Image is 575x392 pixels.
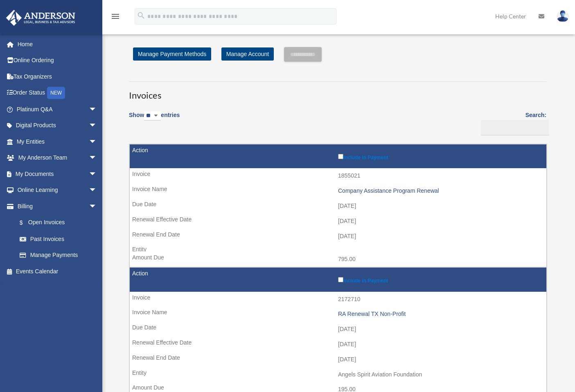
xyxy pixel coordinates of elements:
div: NEW [47,87,65,99]
span: arrow_drop_down [89,117,105,134]
a: Manage Account [221,47,274,61]
div: RA Renewal TX Non-Profit [338,311,542,318]
a: Online Learningarrow_drop_down [6,182,109,198]
i: menu [110,11,120,21]
td: [DATE] [130,352,546,367]
label: Include in Payment [338,152,542,160]
input: Search: [481,120,549,135]
a: Order StatusNEW [6,85,109,101]
td: 2172710 [130,292,546,307]
a: Digital Productsarrow_drop_down [6,117,109,134]
span: arrow_drop_down [89,182,105,199]
a: Online Ordering [6,52,109,69]
span: $ [24,218,28,228]
label: Show entries [129,110,180,129]
span: arrow_drop_down [89,198,105,215]
span: arrow_drop_down [89,133,105,150]
h3: Invoices [129,81,546,102]
a: menu [110,14,120,21]
td: [DATE] [130,214,546,229]
a: Manage Payments [11,247,105,264]
input: Include in Payment [338,277,343,282]
a: Platinum Q&Aarrow_drop_down [6,101,109,117]
label: Include in Payment [338,275,542,284]
td: [DATE] [130,337,546,352]
td: [DATE] [130,229,546,244]
a: My Anderson Teamarrow_drop_down [6,150,109,166]
img: Anderson Advisors Platinum Portal [4,10,78,26]
input: Include in Payment [338,154,343,159]
select: Showentries [144,111,161,121]
a: Manage Payment Methods [133,47,211,61]
a: Tax Organizers [6,68,109,85]
i: search [137,11,146,20]
a: My Documentsarrow_drop_down [6,166,109,182]
a: $Open Invoices [11,214,101,231]
td: 795.00 [130,252,546,267]
span: arrow_drop_down [89,150,105,167]
td: [DATE] [130,198,546,214]
a: Home [6,36,109,52]
a: Past Invoices [11,231,105,247]
img: User Pic [557,10,569,22]
label: Search: [478,110,546,135]
a: Events Calendar [6,263,109,279]
span: arrow_drop_down [89,166,105,182]
div: Company Assistance Program Renewal [338,187,542,194]
td: [DATE] [130,322,546,337]
td: Angels Spirit Aviation Foundation [130,367,546,383]
a: My Entitiesarrow_drop_down [6,133,109,150]
a: Billingarrow_drop_down [6,198,105,214]
span: arrow_drop_down [89,101,105,118]
td: 1855021 [130,168,546,184]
